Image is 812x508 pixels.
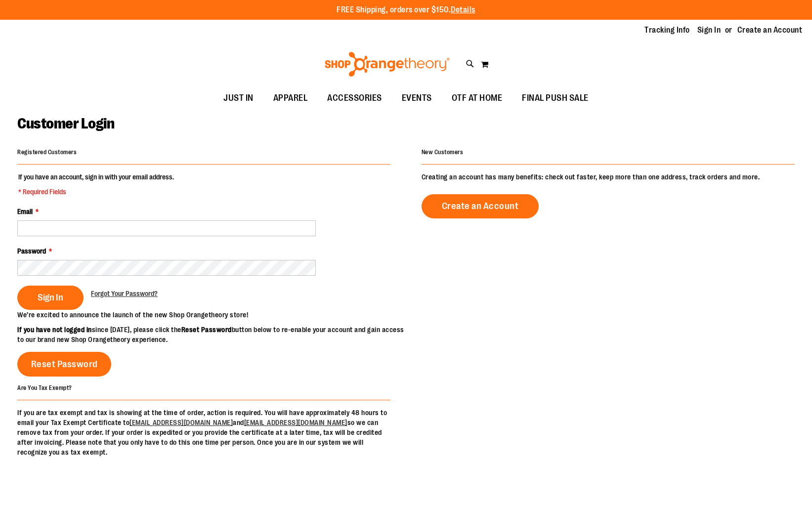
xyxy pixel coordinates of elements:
span: Reset Password [31,359,98,370]
a: APPAREL [263,87,318,110]
span: Customer Login [17,115,114,132]
span: EVENTS [402,87,432,109]
a: Tracking Info [644,25,690,36]
a: [EMAIL_ADDRESS][DOMAIN_NAME] [129,419,233,426]
a: Sign In [697,25,721,36]
strong: Registered Customers [17,149,77,156]
span: Sign In [38,292,63,303]
span: APPAREL [273,87,308,109]
a: EVENTS [392,87,442,110]
a: FINAL PUSH SALE [512,87,598,110]
p: We’re excited to announce the launch of the new Shop Orangetheory store! [17,310,406,320]
legend: If you have an account, sign in with your email address. [17,172,175,197]
strong: Reset Password [181,326,232,334]
span: * Required Fields [18,187,174,197]
span: JUST IN [223,87,254,109]
strong: If you have not logged in [17,326,92,334]
span: Password [17,247,46,255]
img: Shop Orangetheory [323,52,451,77]
span: Email [17,208,33,215]
a: Reset Password [17,352,111,377]
a: Create an Account [737,25,803,36]
span: Create an Account [442,201,519,212]
a: Create an Account [422,194,539,218]
a: [EMAIL_ADDRESS][DOMAIN_NAME] [244,419,347,426]
a: ACCESSORIES [317,87,392,110]
strong: New Customers [422,149,464,156]
span: OTF AT HOME [452,87,503,109]
span: FINAL PUSH SALE [522,87,589,109]
p: If you are tax exempt and tax is showing at the time of order, action is required. You will have ... [17,408,390,457]
a: Forgot Your Password? [91,289,158,298]
strong: Are You Tax Exempt? [17,384,72,391]
a: Details [451,5,475,14]
p: since [DATE], please click the button below to re-enable your account and gain access to our bran... [17,325,406,344]
p: Creating an account has many benefits: check out faster, keep more than one address, track orders... [422,172,795,182]
p: FREE Shipping, orders over $150. [337,4,475,16]
a: JUST IN [214,87,263,110]
a: OTF AT HOME [442,87,513,110]
span: ACCESSORIES [327,87,382,109]
button: Sign In [17,286,84,310]
span: Forgot Your Password? [91,290,158,297]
